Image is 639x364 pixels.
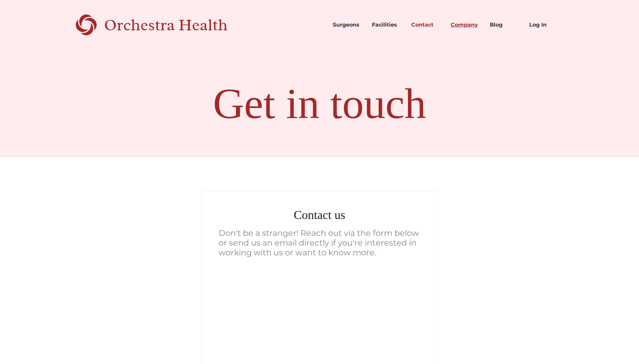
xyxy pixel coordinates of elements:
a: Log In [524,13,563,36]
a: home [76,13,251,36]
a: Contact [406,13,445,36]
a: Facilities [366,13,406,36]
a: Surgeons [327,13,367,36]
div: Don't be a stranger! Reach out via the form below or send us an email directly if you're interest... [219,228,421,257]
h2: Contact us [219,207,421,223]
a: Blog [484,13,524,36]
div: Orchestra Health [104,18,251,32]
a: Company [445,13,485,36]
